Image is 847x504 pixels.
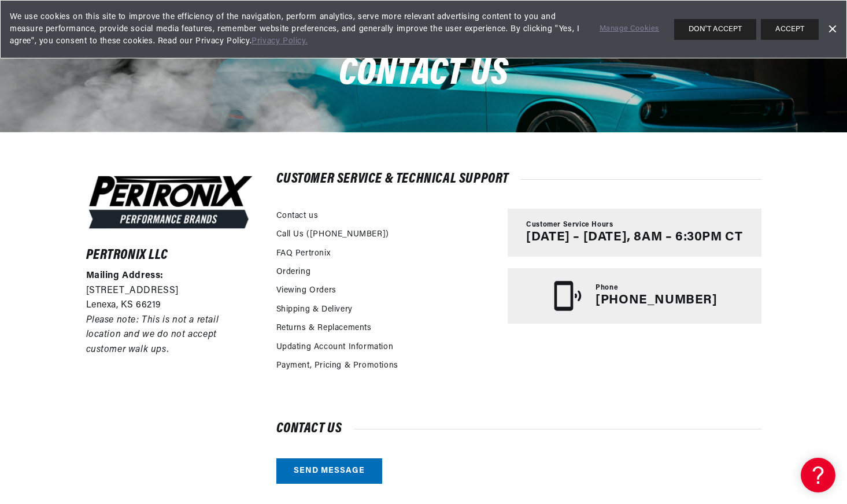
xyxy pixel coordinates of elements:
[526,220,613,230] span: Customer Service Hours
[276,303,353,316] a: Shipping & Delivery
[600,23,659,35] a: Manage Cookies
[86,284,255,299] p: [STREET_ADDRESS]
[276,322,372,335] a: Returns & Replacements
[823,21,841,38] a: Dismiss Banner
[276,228,389,241] a: Call Us ([PHONE_NUMBER])
[86,316,219,354] em: Please note: This is not a retail location and we do not accept customer walk ups.
[276,173,761,185] h2: Customer Service & Technical Support
[86,271,164,280] strong: Mailing Address:
[596,293,717,308] p: [PHONE_NUMBER]
[276,247,331,260] a: FAQ Pertronix
[508,268,761,324] a: Phone [PHONE_NUMBER]
[86,250,255,261] h6: Pertronix LLC
[10,11,583,47] span: We use cookies on this site to improve the efficiency of the navigation, perform analytics, serve...
[276,266,311,279] a: Ordering
[276,341,394,354] a: Updating Account Information
[276,360,398,372] a: Payment, Pricing & Promotions
[761,19,819,40] button: ACCEPT
[674,19,756,40] button: DON'T ACCEPT
[526,230,742,245] p: [DATE] – [DATE], 8AM – 6:30PM CT
[596,283,618,293] span: Phone
[276,210,319,223] a: Contact us
[276,284,336,297] a: Viewing Orders
[339,55,509,93] span: Contact us
[251,37,308,46] a: Privacy Policy.
[86,298,255,313] p: Lenexa, KS 66219
[276,458,382,484] a: Send message
[276,423,761,435] h2: Contact us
